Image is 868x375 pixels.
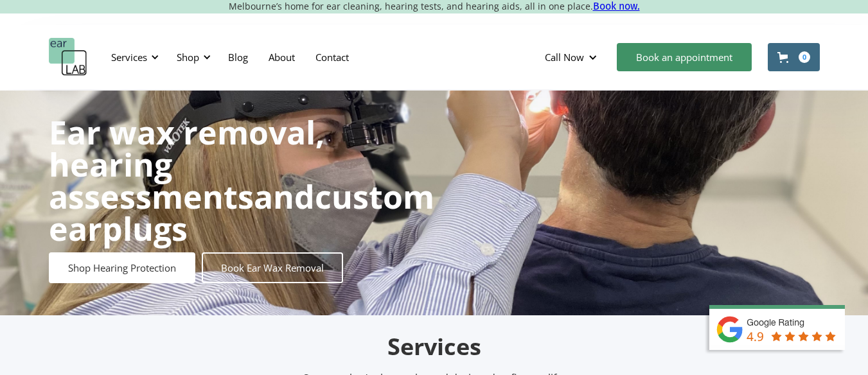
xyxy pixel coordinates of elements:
a: Book an appointment [617,43,752,71]
a: Book Ear Wax Removal [202,252,343,283]
div: 0 [799,51,810,63]
a: Contact [305,39,359,76]
div: Services [103,38,163,76]
div: Services [111,51,147,64]
h2: Services [132,332,736,362]
a: About [258,39,305,76]
a: home [49,38,87,76]
strong: custom earplugs [49,175,434,250]
a: Shop Hearing Protection [49,252,195,283]
div: Shop [177,51,199,64]
h1: and [49,116,434,245]
a: Open cart [768,43,820,71]
div: Shop [169,38,215,76]
strong: Ear wax removal, hearing assessments [49,110,324,218]
a: Blog [218,39,258,76]
div: Call Now [535,38,610,76]
div: Call Now [545,51,584,64]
